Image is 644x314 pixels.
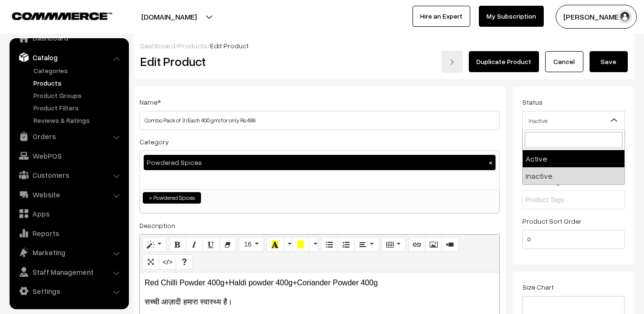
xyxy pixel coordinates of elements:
a: Apps [12,205,126,222]
button: Italic (CTRL+I) [186,237,203,252]
button: Paragraph [354,237,379,252]
label: Name [139,97,161,107]
a: Reports [12,225,126,242]
div: Powdered Spices [144,155,496,170]
img: COMMMERCE [12,12,112,20]
button: Recent Color [266,237,284,252]
a: Product Groups [31,90,126,100]
a: WebPOS [12,147,126,164]
li: Active [523,150,624,167]
a: Catalog [12,49,126,66]
span: × [149,194,152,202]
li: Inactive [523,167,624,184]
button: Table [381,237,406,252]
button: [DOMAIN_NAME] [108,5,230,29]
button: Code View [159,254,176,270]
a: Duplicate Product [469,51,539,72]
a: Orders [12,128,126,145]
button: Font Size [239,237,264,252]
input: Name [139,111,500,130]
li: Powdered Spices [143,192,201,204]
label: Category [139,137,169,147]
span: Inactive [522,111,625,130]
label: Status [522,97,543,107]
button: Underline (CTRL+U) [202,237,220,252]
span: 16 [244,240,252,248]
button: Help [176,254,193,270]
a: Website [12,186,126,203]
button: More Color [309,237,318,252]
button: Background Color [292,237,309,252]
img: right-arrow.png [449,59,455,65]
button: Video [442,237,459,252]
a: Marketing [12,244,126,261]
a: Settings [12,282,126,300]
p: Red Chilli Powder 400g+Haldi powder 400g+Coriander Powder 400g [145,277,495,289]
button: Save [590,51,628,72]
label: Size Chart [522,282,554,292]
button: Picture [425,237,442,252]
label: Product Sort Order [522,216,581,226]
h2: Edit Product [140,54,335,69]
div: / / [140,41,628,51]
button: [PERSON_NAME] [556,5,637,29]
span: Inactive [523,112,624,129]
a: Product Filters [31,103,126,113]
span: Edit Product [210,42,249,50]
button: Ordered list (CTRL+SHIFT+NUM8) [338,237,355,252]
a: Staff Management [12,263,126,281]
button: Unordered list (CTRL+SHIFT+NUM7) [321,237,338,252]
button: Bold (CTRL+B) [169,237,186,252]
button: More Color [283,237,293,252]
button: Remove Font Style (CTRL+\) [219,237,236,252]
a: My Subscription [479,6,544,27]
a: Hire an Expert [412,6,470,27]
p: सच्ची आज़ादी हमारा स्वास्थ्य है। [145,296,495,308]
input: Product Tags [525,195,609,205]
label: Description [139,220,175,230]
a: Cancel [545,51,583,72]
a: Dashboard [140,42,175,50]
a: Products [31,78,126,88]
button: × [486,158,495,167]
button: Full Screen [142,254,159,270]
button: Link (CTRL+K) [408,237,425,252]
a: Reviews & Ratings [31,115,126,125]
input: Enter Number [522,230,625,249]
button: Style [142,237,167,252]
a: Products [178,42,207,50]
a: COMMMERCE [12,10,95,21]
img: user [618,10,632,24]
a: Customers [12,166,126,184]
a: Categories [31,65,126,76]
